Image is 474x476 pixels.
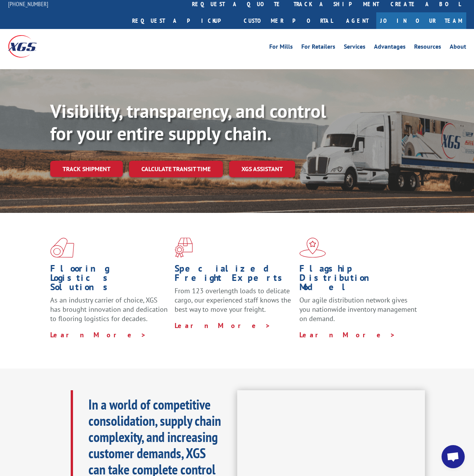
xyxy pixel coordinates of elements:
[175,286,293,321] p: From 123 overlength loads to delicate cargo, our experienced staff knows the best way to move you...
[50,330,146,339] a: Learn More >
[442,445,465,468] div: Open chat
[175,238,193,258] img: xgs-icon-focused-on-flooring-red
[299,264,418,296] h1: Flagship Distribution Model
[175,264,293,286] h1: Specialized Freight Experts
[299,330,396,339] a: Learn More >
[50,264,169,296] h1: Flooring Logistics Solutions
[301,44,335,52] a: For Retailers
[374,44,406,52] a: Advantages
[376,12,466,29] a: Join Our Team
[238,12,338,29] a: Customer Portal
[50,161,123,177] a: Track shipment
[50,238,74,258] img: xgs-icon-total-supply-chain-intelligence-red
[414,44,441,52] a: Resources
[269,44,293,52] a: For Mills
[229,161,295,177] a: XGS ASSISTANT
[50,296,168,323] span: As an industry carrier of choice, XGS has brought innovation and dedication to flooring logistics...
[126,12,238,29] a: Request a pickup
[175,321,271,330] a: Learn More >
[299,296,417,323] span: Our agile distribution network gives you nationwide inventory management on demand.
[50,99,326,145] b: Visibility, transparency, and control for your entire supply chain.
[129,161,223,177] a: Calculate transit time
[344,44,365,52] a: Services
[299,238,326,258] img: xgs-icon-flagship-distribution-model-red
[450,44,466,52] a: About
[338,12,376,29] a: Agent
